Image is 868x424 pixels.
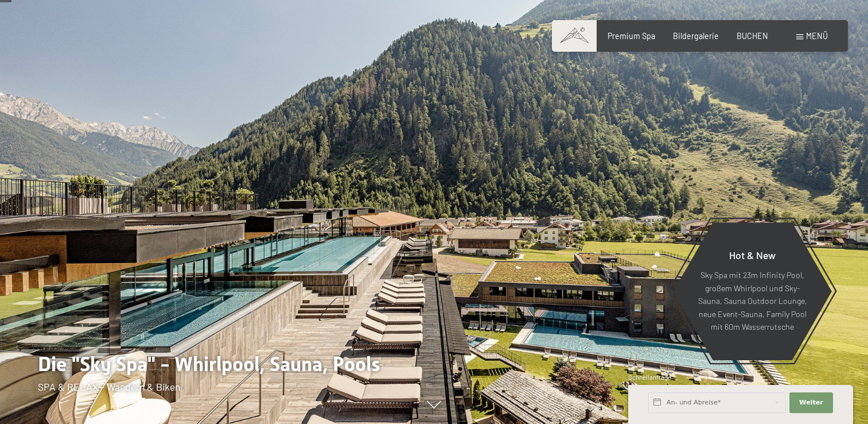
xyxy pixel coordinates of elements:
[729,249,776,261] span: Hot & New
[673,31,719,41] a: Bildergalerie
[737,31,768,41] a: BUCHEN
[806,31,828,41] span: Menü
[628,373,671,381] span: Schnellanfrage
[672,222,832,361] a: Hot & New Sky Spa mit 23m Infinity Pool, großem Whirlpool und Sky-Sauna, Sauna Outdoor Lounge, ne...
[323,239,418,250] span: Einwilligung Marketing*
[698,269,807,334] p: Sky Spa mit 23m Infinity Pool, großem Whirlpool und Sky-Sauna, Sauna Outdoor Lounge, neue Event-S...
[789,392,833,413] button: Weiter
[627,399,629,407] span: 1
[608,31,655,41] a: Premium Spa
[799,398,823,407] span: Weiter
